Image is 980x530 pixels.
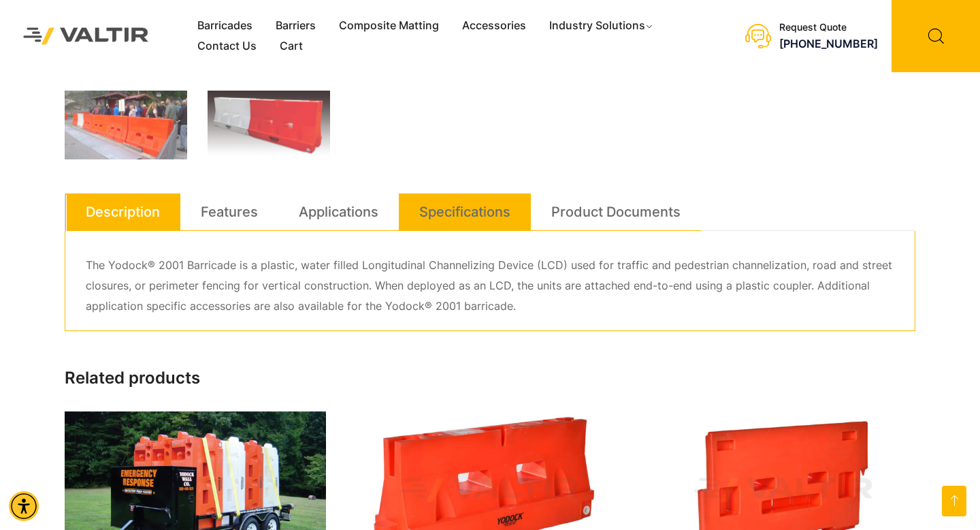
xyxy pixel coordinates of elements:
a: Contact Us [186,36,268,57]
a: call (888) 496-3625 [779,37,878,50]
a: Description [86,193,160,230]
a: Industry Solutions [538,16,666,36]
img: Valtir Rentals [10,14,162,57]
a: Composite Matting [327,16,451,36]
a: Barriers [264,16,327,36]
img: Two traffic barriers, one white and one orange, with a logo, designed for road safety and separat... [208,91,330,159]
a: Product Documents [551,193,681,230]
a: Applications [299,193,378,230]
a: Barricades [186,16,264,36]
div: Request Quote [779,22,878,33]
a: Cart [268,36,314,57]
p: The Yodock® 2001 Barricade is a plastic, water filled Longitudinal Channelizing Device (LCD) used... [86,255,894,317]
a: Open this option [942,486,966,516]
a: Features [201,193,258,230]
h2: Related products [65,369,915,388]
a: Accessories [451,16,538,36]
img: A crowd gathers near orange barricades in front of an information booth, with a mountainous backd... [65,91,187,159]
div: Accessibility Menu [9,491,39,521]
a: Specifications [419,193,510,230]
